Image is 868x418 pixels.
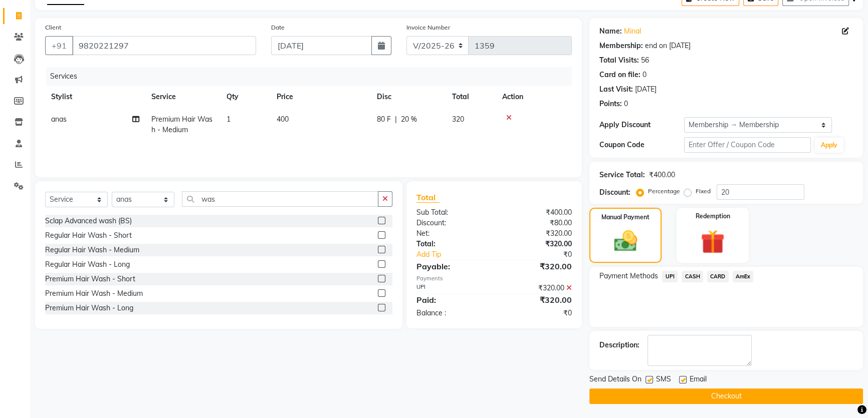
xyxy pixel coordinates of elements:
div: Coupon Code [599,140,684,150]
span: Total [416,192,440,203]
span: Email [690,374,707,386]
div: Paid: [409,294,494,306]
div: Name: [599,26,622,37]
label: Fixed [696,187,711,196]
th: Price [271,86,371,108]
div: ₹320.00 [494,228,579,239]
img: _cash.svg [607,228,644,254]
div: ₹320.00 [494,260,579,272]
button: +91 [45,36,73,55]
span: AmEx [733,271,754,282]
span: | [395,114,397,125]
span: 320 [452,115,464,124]
button: Apply [815,138,843,153]
div: Payments [416,274,572,283]
label: Date [271,23,285,32]
div: Discount: [599,187,630,198]
div: ₹0 [508,249,579,260]
div: Last Visit: [599,84,633,95]
div: Description: [599,340,639,350]
span: 20 % [401,114,417,125]
div: ₹400.00 [649,170,675,180]
th: Disc [371,86,446,108]
input: Enter Offer / Coupon Code [684,137,811,153]
div: ₹80.00 [494,218,579,228]
label: Invoice Number [406,23,450,32]
span: CARD [707,271,729,282]
div: Premium Hair Wash - Medium [45,288,143,299]
input: Search or Scan [182,191,378,207]
span: Payment Methods [599,271,658,281]
button: Checkout [589,388,863,404]
span: SMS [656,374,671,386]
div: ₹320.00 [494,294,579,306]
label: Percentage [648,187,680,196]
span: 80 F [377,114,391,125]
th: Action [496,86,572,108]
div: Discount: [409,218,494,228]
label: Redemption [696,212,730,221]
img: _gift.svg [693,227,732,257]
span: UPI [662,271,678,282]
div: Total: [409,239,494,249]
span: Premium Hair Wash - Medium [151,115,212,134]
span: anas [51,115,67,124]
div: [DATE] [635,84,657,95]
div: ₹320.00 [494,239,579,249]
div: Premium Hair Wash - Long [45,303,133,313]
div: Regular Hair Wash - Medium [45,245,139,255]
div: Total Visits: [599,55,639,66]
div: Premium Hair Wash - Short [45,274,135,284]
div: Sclap Advanced wash (BS) [45,216,132,226]
div: Apply Discount [599,120,684,130]
div: Regular Hair Wash - Short [45,230,132,241]
a: Add Tip [409,249,509,260]
div: Sub Total: [409,207,494,218]
div: Balance : [409,308,494,318]
span: 400 [277,115,289,124]
div: Regular Hair Wash - Long [45,259,130,270]
div: end on [DATE] [645,41,691,51]
span: 1 [227,115,231,124]
div: 0 [624,99,628,109]
div: ₹400.00 [494,207,579,218]
div: Service Total: [599,170,645,180]
div: Payable: [409,260,494,272]
th: Stylist [45,86,145,108]
a: Minal [624,26,641,37]
th: Qty [221,86,271,108]
div: Membership: [599,41,643,51]
div: 0 [642,70,646,80]
div: 56 [641,55,649,66]
div: UPI [409,283,494,293]
div: ₹0 [494,308,579,318]
div: Points: [599,99,622,109]
label: Client [45,23,61,32]
div: Services [46,67,579,86]
label: Manual Payment [601,213,649,222]
th: Service [145,86,221,108]
div: ₹320.00 [494,283,579,293]
div: Card on file: [599,70,640,80]
th: Total [446,86,496,108]
div: Net: [409,228,494,239]
span: Send Details On [589,374,641,386]
input: Search by Name/Mobile/Email/Code [72,36,256,55]
span: CASH [682,271,703,282]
